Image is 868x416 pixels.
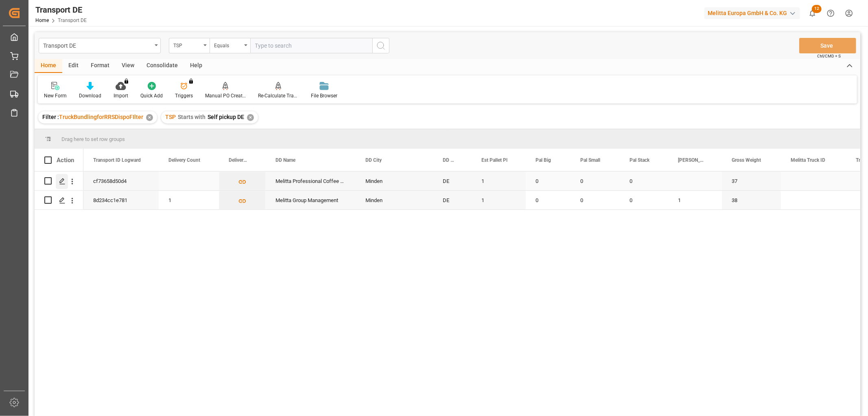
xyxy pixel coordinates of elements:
div: 0 [571,191,620,209]
div: 1 [472,191,526,209]
div: 0 [620,191,668,209]
span: Melitta Truck ID [791,157,825,163]
div: 0 [571,172,620,190]
input: Type to search [250,38,372,53]
span: TSP [165,114,176,120]
div: TSP [173,40,201,49]
div: Melitta Professional Coffee Solutio [266,172,356,190]
div: Home [35,59,62,73]
span: DD Name [275,157,295,163]
button: search button [372,38,389,53]
div: Help [184,59,208,73]
span: Est Pallet Pl [481,157,507,163]
span: Gross Weight [732,157,761,163]
div: 0 [526,172,571,190]
div: ✕ [247,114,254,121]
span: Pal Small [580,157,600,163]
div: DE [433,172,472,190]
div: cf73658d50d4 [83,172,159,190]
button: open menu [39,38,161,53]
div: Minden [356,191,433,209]
div: 38 [722,191,781,209]
div: Action [57,156,74,164]
div: Equals [214,40,242,49]
div: Edit [62,59,85,73]
div: DE [433,191,472,209]
span: Delivery List [229,157,249,163]
span: Pal Stack [630,157,649,163]
div: View [116,59,140,73]
div: New Form [44,92,67,99]
div: Manual PO Creation [205,92,246,99]
div: 1 [159,191,219,209]
div: Press SPACE to select this row. [35,191,83,210]
div: Transport DE [43,40,152,50]
div: 8d234cc1e781 [83,191,159,209]
div: 37 [722,172,781,190]
button: open menu [169,38,210,53]
span: Self pickup DE [208,114,244,120]
div: Re-Calculate Transport Costs [258,92,299,99]
span: Filter : [42,114,59,120]
button: Melitta Europa GmbH & Co. KG [704,5,803,21]
span: DD City [365,157,382,163]
span: Pal Big [536,157,551,163]
div: Transport DE [35,4,87,16]
div: Download [79,92,101,99]
div: 1 [472,172,526,190]
button: Help Center [822,4,840,22]
button: open menu [210,38,250,53]
div: 0 [526,191,571,209]
span: 12 [812,5,822,13]
div: Quick Add [140,92,163,99]
div: ✕ [146,114,153,121]
span: Drag here to set row groups [61,136,125,142]
div: Melitta Group Management [266,191,356,209]
span: Transport ID Logward [93,157,141,163]
div: Format [85,59,116,73]
span: Ctrl/CMD + S [817,53,841,59]
div: File Browser [311,92,337,99]
div: Minden [356,172,433,190]
span: DD Country [443,157,455,163]
a: Home [35,18,49,23]
span: Starts with [178,114,206,120]
div: Melitta Europa GmbH & Co. KG [704,7,800,19]
div: Press SPACE to select this row. [35,172,83,191]
span: Delivery Count [168,157,200,163]
button: Save [799,38,856,53]
div: 0 [620,172,668,190]
div: Consolidate [140,59,184,73]
div: 1 [668,191,722,209]
button: show 12 new notifications [803,4,822,22]
span: [PERSON_NAME] [678,157,705,163]
span: TruckBundlingforRRSDispoFIlter [59,114,143,120]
